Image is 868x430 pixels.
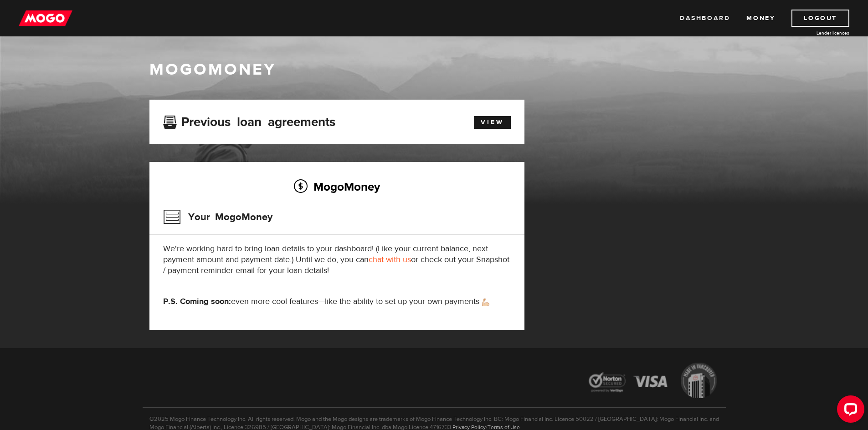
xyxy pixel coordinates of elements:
a: Money [746,10,775,27]
h2: MogoMoney [163,177,511,196]
a: Dashboard [680,10,730,27]
h1: MogoMoney [149,60,719,79]
a: View [474,116,511,129]
img: legal-icons-92a2ffecb4d32d839781d1b4e4802d7b.png [580,356,726,407]
img: mogo_logo-11ee424be714fa7cbb0f0f49df9e16ec.png [19,10,72,27]
img: strong arm emoji [482,298,489,306]
iframe: LiveChat chat widget [830,392,868,430]
a: chat with us [369,254,411,265]
strong: P.S. Coming soon: [163,296,231,307]
p: even more cool features—like the ability to set up your own payments [163,296,511,307]
a: Lender licences [781,30,849,36]
p: We're working hard to bring loan details to your dashboard! (Like your current balance, next paym... [163,243,511,276]
h3: Your MogoMoney [163,205,272,229]
h3: Previous loan agreements [163,115,335,126]
a: Logout [791,10,849,27]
